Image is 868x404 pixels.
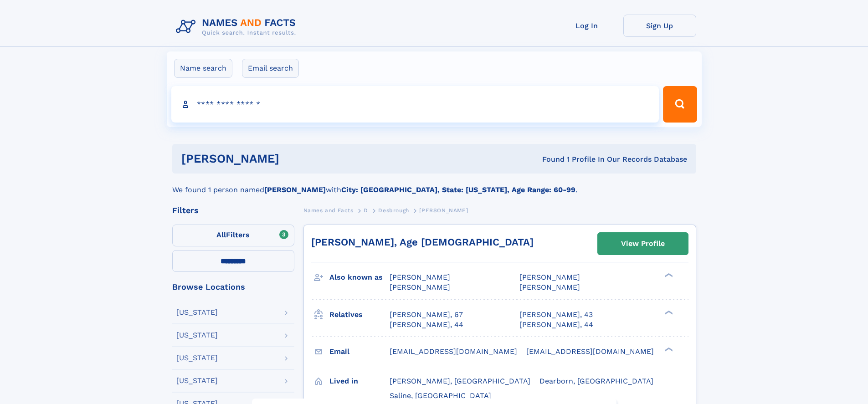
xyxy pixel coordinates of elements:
span: [PERSON_NAME] [419,207,468,214]
span: [PERSON_NAME], [GEOGRAPHIC_DATA] [390,377,530,385]
span: [PERSON_NAME] [519,283,580,291]
a: D [364,205,368,216]
span: [PERSON_NAME] [519,273,580,281]
h3: Also known as [329,270,390,285]
h3: Lived in [329,373,390,389]
div: ❯ [663,272,673,278]
div: Found 1 Profile In Our Records Database [411,154,687,164]
span: Saline, [GEOGRAPHIC_DATA] [390,391,491,400]
img: Logo Names and Facts [172,15,303,39]
div: Filters [172,206,294,215]
span: D [364,207,368,214]
span: All [216,230,226,239]
span: [PERSON_NAME] [390,283,450,291]
a: Log In [550,15,623,37]
span: [EMAIL_ADDRESS][DOMAIN_NAME] [526,347,654,356]
span: Desbrough [378,207,409,214]
span: Dearborn, [GEOGRAPHIC_DATA] [539,377,653,385]
b: [PERSON_NAME] [264,185,326,194]
div: [US_STATE] [176,332,218,339]
h3: Relatives [329,307,390,322]
label: Email search [242,59,299,78]
a: [PERSON_NAME], 43 [519,310,593,320]
a: View Profile [598,233,688,255]
span: [EMAIL_ADDRESS][DOMAIN_NAME] [390,347,517,356]
h3: Email [329,344,390,359]
label: Filters [172,225,294,246]
b: City: [GEOGRAPHIC_DATA], State: [US_STATE], Age Range: 60-99 [341,185,575,194]
a: Desbrough [378,205,409,216]
div: Browse Locations [172,283,294,291]
div: View Profile [621,233,665,254]
a: Names and Facts [303,205,354,216]
a: [PERSON_NAME], 44 [519,320,593,330]
a: [PERSON_NAME], 44 [390,320,463,330]
a: [PERSON_NAME], Age [DEMOGRAPHIC_DATA] [311,236,534,248]
a: [PERSON_NAME], 67 [390,310,463,320]
span: [PERSON_NAME] [390,273,450,281]
div: [US_STATE] [176,354,218,362]
label: Name search [174,59,232,78]
input: search input [171,86,659,123]
div: We found 1 person named with . [172,174,696,195]
div: [US_STATE] [176,309,218,316]
button: Search Button [663,86,697,123]
div: ❯ [663,346,673,352]
div: [US_STATE] [176,377,218,384]
a: Sign Up [623,15,696,37]
h1: [PERSON_NAME] [181,153,411,164]
div: ❯ [663,309,673,315]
